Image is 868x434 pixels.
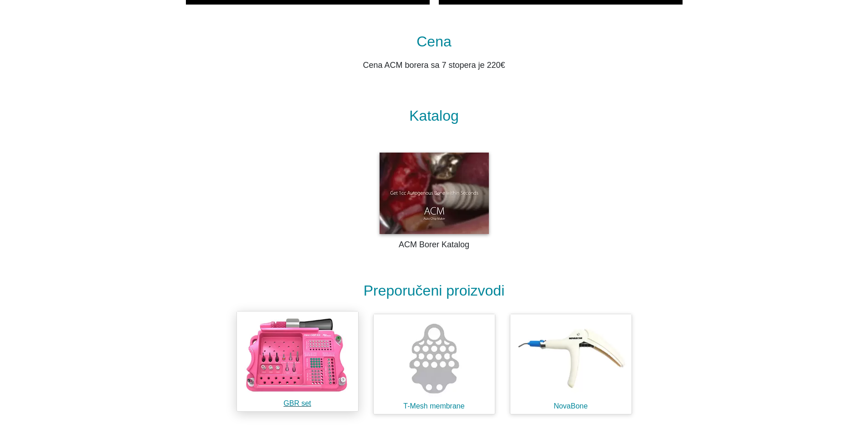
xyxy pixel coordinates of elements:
[374,402,495,410] h1: T-Mesh membrane​
[229,306,366,422] a: GBR set
[186,108,683,123] h2: Katalog
[186,34,683,49] h2: Cena
[186,239,683,251] figcaption: ACM Borer Katalog
[186,282,683,299] h2: Preporučeni proizvodi
[363,61,505,70] span: Cena ACM borera sa 7 stopera je 220€
[366,306,503,422] a: T-Mesh membrane​
[237,399,358,408] h1: GBR set
[503,306,639,422] a: NovaBone
[510,402,632,410] h1: NovaBone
